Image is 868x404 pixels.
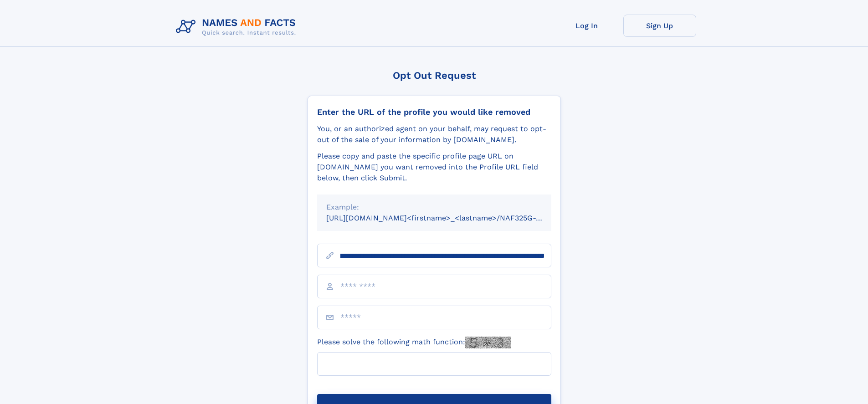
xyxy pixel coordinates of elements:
[550,15,623,37] a: Log In
[317,123,551,145] div: You, or an authorized agent on your behalf, may request to opt-out of the sale of your informatio...
[172,15,303,39] img: Logo Names and Facts
[308,70,561,81] div: Opt Out Request
[326,214,569,222] small: [URL][DOMAIN_NAME]<firstname>_<lastname>/NAF325G-xxxxxxxx
[623,15,696,37] a: Sign Up
[326,202,542,213] div: Example:
[317,151,551,184] div: Please copy and paste the specific profile page URL on [DOMAIN_NAME] you want removed into the Pr...
[317,337,511,348] label: Please solve the following math function:
[317,107,551,117] div: Enter the URL of the profile you would like removed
